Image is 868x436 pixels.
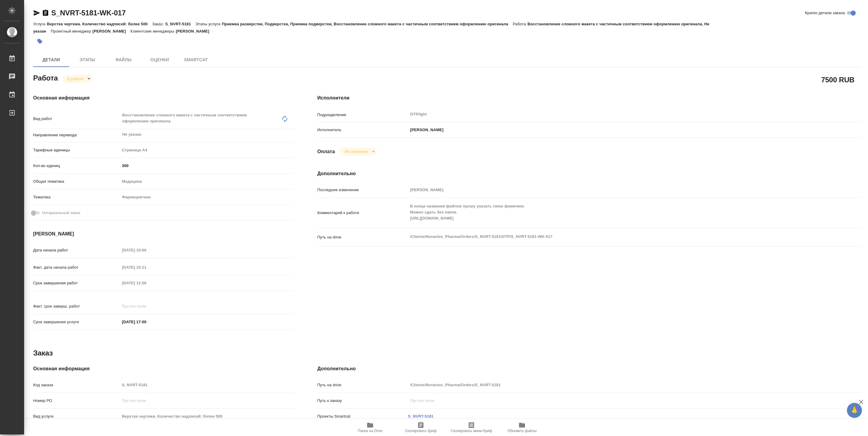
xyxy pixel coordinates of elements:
[33,22,47,26] p: Услуга
[358,429,382,433] span: Папка на Drive
[120,263,173,272] input: Пустое поле
[120,192,293,202] div: Фармацевтика
[120,396,293,405] input: Пустое поле
[847,403,862,418] button: 🙏
[33,247,120,253] p: Дата начала работ
[33,147,120,153] p: Тарифные единицы
[408,414,434,419] a: S_NVRT-5181
[513,22,527,26] p: Работа
[145,56,174,64] span: Оценки
[408,127,444,133] p: [PERSON_NAME]
[51,29,92,33] p: Проектный менеджер
[33,398,120,404] p: Номер РО
[120,318,173,326] input: ✎ Введи что-нибудь
[33,35,46,48] button: Добавить тэг
[317,170,861,177] h4: Дополнительно
[317,94,861,102] h4: Исполнители
[345,419,395,436] button: Папка на Drive
[47,22,152,26] p: Верстка чертежа. Количество надписей: более 500
[408,185,816,194] input: Пустое поле
[317,234,408,240] p: Путь на drive
[33,230,293,238] h4: [PERSON_NAME]
[317,382,408,388] p: Путь на drive
[497,419,547,436] button: Обновить файлы
[408,381,816,389] input: Пустое поле
[37,56,66,64] span: Детали
[317,127,408,133] p: Исполнитель
[33,348,53,358] h2: Заказ
[821,74,854,85] h2: 7500 RUB
[33,9,40,17] button: Скопировать ссылку для ЯМессенджера
[446,419,497,436] button: Скопировать мини-бриф
[93,29,131,33] p: [PERSON_NAME]
[849,404,860,417] span: 🙏
[408,396,816,405] input: Пустое поле
[33,382,120,388] p: Код заказа
[33,319,120,325] p: Срок завершения услуги
[33,264,120,270] p: Факт. дата начала работ
[33,303,120,309] p: Факт. срок заверш. работ
[165,22,195,26] p: S_NVRT-5181
[343,149,370,154] button: Не оплачена
[73,56,102,64] span: Этапы
[317,210,408,216] p: Комментарий к работе
[408,201,816,223] textarea: В конце названия файлов прошу указать свою фамилию. Можно сдать без папок. [URL][DOMAIN_NAME]
[317,187,408,193] p: Последнее изменение
[120,302,173,311] input: Пустое поле
[42,9,49,17] button: Скопировать ссылку
[33,163,120,169] p: Кол-во единиц
[120,246,173,254] input: Пустое поле
[62,75,93,83] div: В работе
[120,145,293,155] div: Страница А4
[805,10,845,16] span: Кратко детали заказа
[317,413,408,419] p: Проекты Smartcat
[65,76,85,81] button: В работе
[405,429,436,433] span: Скопировать бриф
[317,398,408,404] p: Путь к заказу
[33,280,120,286] p: Срок завершения работ
[120,161,293,170] input: ✎ Введи что-нибудь
[131,29,176,33] p: Клиентские менеджеры
[33,194,120,200] p: Тематика
[340,147,377,156] div: В работе
[508,429,537,433] span: Обновить файлы
[109,56,138,64] span: Файлы
[222,22,513,26] p: Приемка разверстки, Подверстка, Приемка подверстки, Восстановление сложного макета с частичным со...
[33,72,58,83] h2: Работа
[152,22,165,26] p: Заказ:
[317,365,861,372] h4: Дополнительно
[120,412,293,421] input: Пустое поле
[51,9,126,17] a: S_NVRT-5181-WK-017
[395,419,446,436] button: Скопировать бриф
[451,429,492,433] span: Скопировать мини-бриф
[176,29,214,33] p: [PERSON_NAME]
[42,210,80,216] span: Нотариальный заказ
[196,22,222,26] p: Этапы услуги
[33,365,293,372] h4: Основная информация
[33,116,120,122] p: Вид работ
[120,381,293,389] input: Пустое поле
[120,176,293,187] div: Медицина
[408,232,816,242] textarea: /Clients/Novartos_Pharma/Orders/S_NVRT-5181/DTP/S_NVRT-5181-WK-017
[317,148,335,155] h4: Оплата
[33,413,120,419] p: Вид услуги
[181,56,210,64] span: SmartCat
[33,132,120,138] p: Направление перевода
[33,179,120,185] p: Общая тематика
[120,279,173,287] input: Пустое поле
[317,112,408,118] p: Подразделение
[33,94,293,102] h4: Основная информация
